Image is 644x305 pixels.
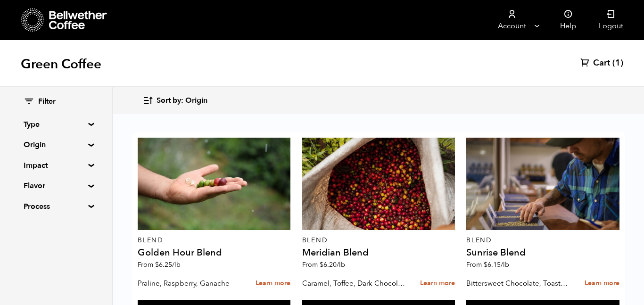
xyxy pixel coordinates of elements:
[466,237,619,244] p: Blend
[138,276,241,290] p: Praline, Raspberry, Ganache
[157,96,207,106] span: Sort by: Origin
[155,260,159,269] span: $
[142,90,207,112] button: Sort by: Origin
[172,260,181,269] span: /lb
[337,260,345,269] span: /lb
[24,201,89,212] summary: Process
[256,273,290,294] a: Learn more
[24,119,89,130] summary: Type
[466,276,570,290] p: Bittersweet Chocolate, Toasted Marshmallow, Candied Orange, Praline
[484,260,509,269] bdi: 6.15
[466,248,619,257] h4: Sunrise Blend
[501,260,509,269] span: /lb
[24,139,89,150] summary: Origin
[21,56,101,73] h1: Green Coffee
[24,160,89,171] summary: Impact
[38,97,56,107] span: Filter
[138,237,290,244] p: Blend
[320,260,323,269] span: $
[320,260,345,269] bdi: 6.20
[138,260,181,269] span: From
[466,260,509,269] span: From
[302,237,455,244] p: Blend
[302,260,345,269] span: From
[302,248,455,257] h4: Meridian Blend
[24,180,89,191] summary: Flavor
[585,273,619,294] a: Learn more
[138,248,290,257] h4: Golden Hour Blend
[593,58,610,69] span: Cart
[155,260,181,269] bdi: 6.25
[484,260,487,269] span: $
[580,58,623,69] a: Cart (1)
[420,273,455,294] a: Learn more
[612,58,623,69] span: (1)
[302,276,406,290] p: Caramel, Toffee, Dark Chocolate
